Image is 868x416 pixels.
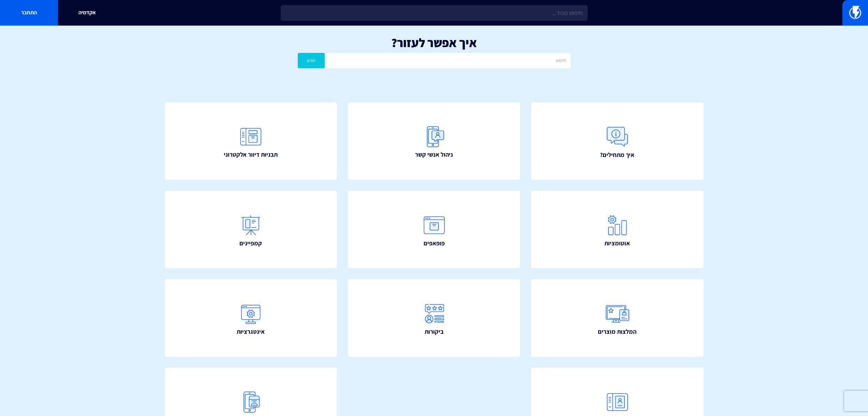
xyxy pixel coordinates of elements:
span: קמפיינים [239,239,262,248]
a: המלצות מוצרים [531,279,704,357]
a: ביקורות [348,279,520,357]
a: אינטגרציות [165,279,337,357]
input: חיפוש [326,53,570,68]
h1: איך אפשר לעזור? [10,36,858,49]
span: ניהול אנשי קשר [415,150,453,159]
a: אוטומציות [531,191,704,269]
a: איך מתחילים? [531,102,704,180]
span: פופאפים [424,239,445,248]
a: ניהול אנשי קשר [348,102,520,180]
span: ביקורות [425,327,444,336]
a: תבניות דיוור אלקטרוני [165,102,337,180]
button: חפש [298,53,325,68]
span: אינטגרציות [237,327,265,336]
span: איך מתחילים? [600,150,634,159]
span: תבניות דיוור אלקטרוני [224,150,278,159]
a: פופאפים [348,191,520,269]
span: אוטומציות [604,239,630,248]
span: המלצות מוצרים [598,327,636,336]
a: קמפיינים [165,191,337,269]
input: חיפוש מהיר... [281,5,588,21]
